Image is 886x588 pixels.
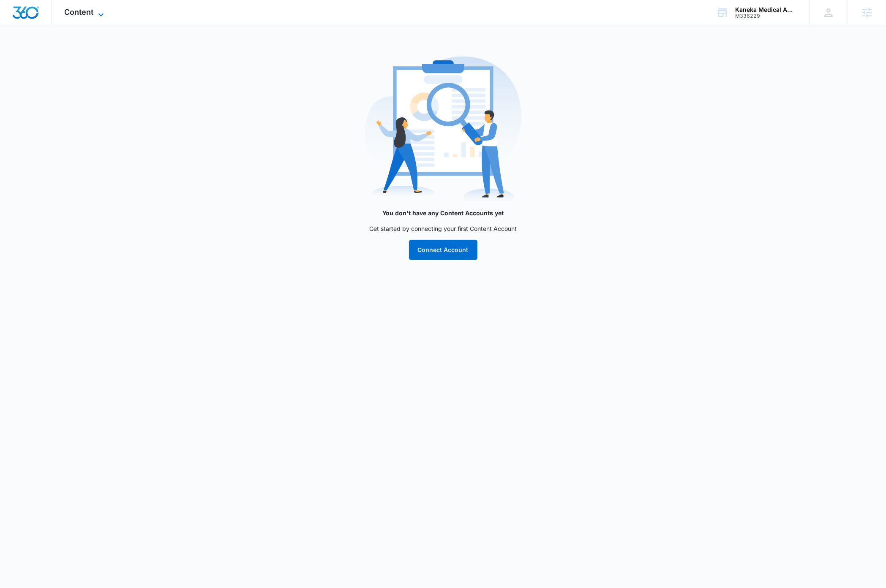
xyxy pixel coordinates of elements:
p: You don't have any Content Accounts yet [274,209,612,217]
div: account id [735,13,797,19]
p: Get started by connecting your first Content Account [274,224,612,233]
span: Content [65,8,94,16]
div: account name [735,6,797,13]
button: Connect Account [409,240,477,260]
img: no-preview.svg [365,52,521,209]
